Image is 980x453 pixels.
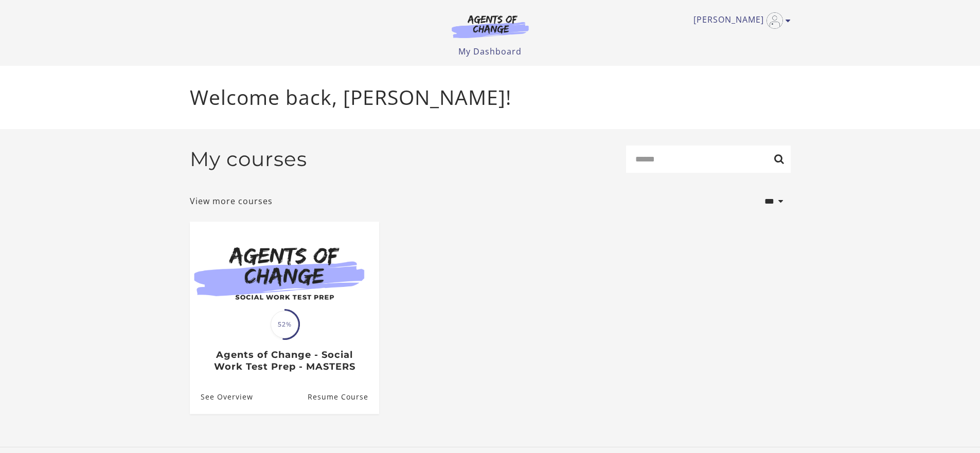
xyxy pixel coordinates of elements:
[271,311,298,338] span: 52%
[190,380,253,414] a: Agents of Change - Social Work Test Prep - MASTERS: See Overview
[190,195,273,207] a: View more courses
[441,14,540,38] img: Agents of Change Logo
[693,12,786,29] a: Toggle menu
[458,46,522,57] a: My Dashboard
[190,82,791,113] p: Welcome back, [PERSON_NAME]!
[201,349,368,372] h3: Agents of Change - Social Work Test Prep - MASTERS
[190,147,307,171] h2: My courses
[307,380,379,414] a: Agents of Change - Social Work Test Prep - MASTERS: Resume Course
